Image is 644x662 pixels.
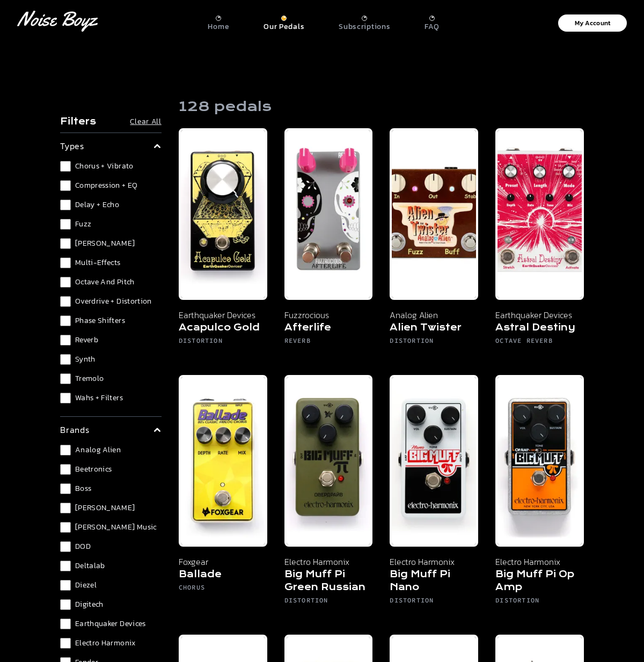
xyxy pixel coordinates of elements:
span: Octave and Pitch [75,277,135,288]
img: Analog Alien Alien Twister [390,128,478,300]
h1: 128 pedals [179,98,272,115]
p: brands [60,423,90,436]
span: Wahs + Filters [75,393,123,403]
h6: Distortion [390,596,478,609]
a: Earthquaker Devices Acapulco Gold Earthquaker Devices Acapulco Gold Distortion [179,128,267,358]
summary: types [60,139,162,152]
input: Chorus + Vibrato [60,161,71,172]
span: Synth [75,354,96,365]
span: Compression + EQ [75,180,138,191]
a: Earthquaker Devices Astral Destiny Earthquaker Devices Astral Destiny Octave Reverb [495,128,584,358]
button: Clear All [130,116,161,127]
input: DOD [60,541,71,552]
input: Diezel [60,580,71,591]
h5: Alien Twister [390,321,478,336]
a: Electro Harmonix Big Muff Pi Green Russian - Noise Boyz Electro Harmonix Big Muff Pi Green Russia... [284,375,373,617]
input: Boss [60,483,71,494]
input: Tremolo [60,373,71,384]
p: Earthquaker Devices [495,308,584,321]
h6: Chorus [179,583,267,596]
img: Foxgear Ballade pedal from Noise Boyz [179,375,267,547]
span: Digitech [75,599,104,610]
img: Fuzzrocious Afterlife [284,128,373,300]
h6: Distortion [179,336,267,349]
input: Overdrive + Distortion [60,296,71,307]
span: DOD [75,541,91,552]
input: Wahs + Filters [60,393,71,403]
a: Electro Harmonix Big Muff Pi Op Amp - Noise Boyz Electro Harmonix Big Muff Pi Op Amp Distortion [495,375,584,617]
input: [PERSON_NAME] [60,503,71,513]
input: Delay + Echo [60,200,71,210]
input: Octave and Pitch [60,277,71,288]
input: Beetronics [60,464,71,475]
a: Analog Alien Alien Twister Analog Alien Alien Twister Distortion [390,128,478,358]
img: Earthquaker Devices Acapulco Gold [179,128,267,300]
input: Multi-Effects [60,258,71,268]
button: My Account [558,14,627,32]
span: [PERSON_NAME] [75,238,135,249]
span: Phase Shifters [75,315,125,326]
h5: Afterlife [284,321,373,336]
input: Analog Alien [60,445,71,455]
a: Fuzzrocious Afterlife Fuzzrocious Afterlife Reverb [284,128,373,358]
span: [PERSON_NAME] Music [75,522,157,533]
p: Electro Harmonix [284,555,373,568]
summary: brands [60,423,162,436]
a: Subscriptions [339,11,390,32]
span: [PERSON_NAME] [75,503,135,513]
span: Overdrive + Distortion [75,296,152,307]
img: Electro Harmonix Big Muff Pi Op Amp - Noise Boyz [495,375,584,547]
p: Subscriptions [339,22,390,32]
span: Boss [75,483,91,494]
span: Electro Harmonix [75,638,136,649]
h5: Acapulco Gold [179,321,267,336]
h5: Big Muff Pi Nano [390,568,478,596]
input: Phase Shifters [60,315,71,326]
input: Electro Harmonix [60,638,71,649]
span: Fuzz [75,219,91,230]
input: Compression + EQ [60,180,71,191]
span: Tremolo [75,373,104,384]
p: My Account [575,20,611,26]
h6: Octave Reverb [495,336,584,349]
h5: Astral Destiny [495,321,584,336]
img: Earthquaker Devices Astral Destiny [495,128,584,300]
img: Electro Harmonix Big Muff Pi Green Russian - Noise Boyz [284,375,373,547]
a: Our Pedals [264,11,304,32]
span: Chorus + Vibrato [75,161,134,172]
p: FAQ [425,22,439,32]
p: Our Pedals [264,22,304,32]
span: Deltalab [75,561,105,571]
span: Beetronics [75,464,112,475]
span: Reverb [75,335,98,345]
h6: Distortion [390,336,478,349]
p: Foxgear [179,555,267,568]
p: types [60,139,84,152]
h6: Reverb [284,336,373,349]
input: Synth [60,354,71,365]
a: Electro Harmonix Big Muff Pi - Noise Boyz Electro Harmonix Big Muff Pi Nano Distortion [390,375,478,617]
a: FAQ [425,11,439,32]
span: Analog Alien [75,445,121,455]
p: Electro Harmonix [390,555,478,568]
input: [PERSON_NAME] [60,238,71,249]
span: Multi-Effects [75,258,121,268]
input: Earthquaker Devices [60,619,71,629]
h6: Distortion [284,596,373,609]
input: Reverb [60,335,71,345]
span: Diezel [75,580,97,591]
p: Home [208,22,229,32]
input: Digitech [60,599,71,610]
span: Delay + Echo [75,200,119,210]
input: [PERSON_NAME] Music [60,522,71,533]
a: Home [208,11,229,32]
h5: Big Muff Pi Op Amp [495,568,584,596]
p: Electro Harmonix [495,555,584,568]
input: Fuzz [60,219,71,230]
p: Analog Alien [390,308,478,321]
h5: Ballade [179,568,267,583]
p: Fuzzrocious [284,308,373,321]
h6: Distortion [495,596,584,609]
input: Deltalab [60,561,71,571]
p: Earthquaker Devices [179,308,267,321]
